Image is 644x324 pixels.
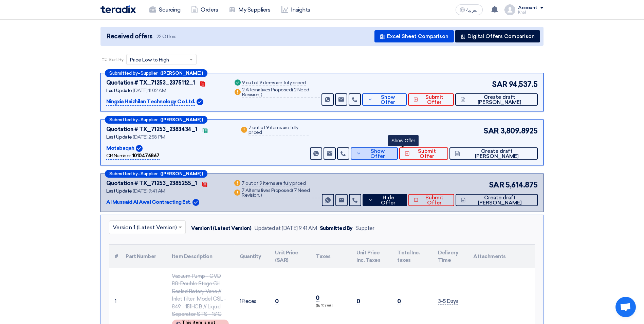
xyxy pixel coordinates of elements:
div: Quotation # TX_71253_2385255_1 [106,179,197,187]
div: Quotation # TX_71253_2375112_1 [106,79,195,87]
th: Taxes [310,245,351,268]
div: Vacuum Pump - GVD 80: Double Stage Oil Sealed Rotary Vane // Inlet filter: Model CSL - 849 - 151H... [172,272,229,318]
button: Create draft [PERSON_NAME] [456,194,538,206]
span: 7 Need Revision, [242,187,310,198]
button: العربية [456,4,483,15]
div: (15 %) VAT [316,303,346,309]
img: Verified Account [136,145,143,152]
th: Unit Price (SAR) [270,245,310,268]
span: ( [292,87,293,93]
span: ) [261,92,262,97]
span: 2 Need Revision, [242,87,309,97]
span: Submit Offer [420,95,449,105]
span: Last Update [106,188,132,194]
div: 7 Alternatives Proposed [242,188,320,198]
th: Unit Price Inc. Taxes [351,245,392,268]
span: Create draft [PERSON_NAME] [462,149,532,159]
span: 0 [397,298,401,305]
div: 7 out of 9 items are fully priced [249,125,309,136]
span: [DATE] 2:58 PM [133,134,165,140]
span: SAR [489,179,504,191]
a: Insights [276,2,316,17]
th: Delivery Time [433,245,468,268]
span: Supplier [141,172,158,176]
button: Submit Offer [408,194,454,206]
span: Sort By [109,56,124,63]
span: Submitted by [109,118,138,122]
p: Ningxia Haizhilan Technology Co Ltd. [106,98,195,106]
button: Submit Offer [399,147,448,160]
img: Verified Account [192,199,199,206]
th: # [109,245,120,268]
span: Show Offer [363,149,392,159]
a: My Suppliers [223,2,276,17]
span: Last Update [106,134,132,140]
img: profile_test.png [504,4,515,15]
div: Supplier [355,224,374,232]
div: Submitted By [320,224,353,232]
span: 0 [316,294,319,302]
span: 0 [275,298,279,305]
div: – [105,116,207,124]
th: Part Number [120,245,166,268]
th: Attachments [468,245,535,268]
span: Hide Offer [375,195,402,205]
button: Submit Offer [408,93,454,106]
span: Submitted by [109,71,138,75]
span: ( [292,187,293,193]
a: Sourcing [144,2,186,17]
span: ) [261,192,262,198]
div: Updated at [DATE] 9:41 AM [254,224,317,232]
button: Hide Offer [363,194,407,206]
span: 0 [356,298,360,305]
span: [DATE] 11:02 AM [133,88,166,93]
a: Orders [186,2,223,17]
div: Khalil [518,11,544,14]
th: Total Inc. taxes [392,245,433,268]
span: العربية [466,8,479,13]
span: Create draft [PERSON_NAME] [467,195,532,205]
div: 7 out of 9 items are fully priced [242,181,306,186]
button: Create draft [PERSON_NAME] [449,147,538,160]
p: Motabaqah [106,144,134,152]
button: Excel Sheet Comparison [374,30,454,42]
div: Account [518,5,537,11]
div: Open chat [615,297,636,317]
div: 2 Alternatives Proposed [242,88,320,98]
div: Show Offer [388,135,419,146]
span: SAR [492,79,508,90]
b: ([PERSON_NAME]) [160,172,203,176]
span: 5,614.875 [505,179,538,191]
span: Submitted by [109,172,138,176]
div: CR Number : [106,152,160,160]
span: SAR [483,125,499,137]
th: Quantity [234,245,270,268]
span: Show Offer [374,95,401,105]
span: 3-5 Days [438,298,458,305]
div: Quotation # TX_71253_2383434_1 [106,125,198,133]
b: 1010476867 [132,153,160,159]
span: [DATE] 9:41 AM [133,188,165,194]
div: Version 1 (Latest Version) [191,224,252,232]
span: Submit Offer [411,149,443,159]
button: Show Offer [362,93,407,106]
span: Create draft [PERSON_NAME] [467,95,532,105]
span: Supplier [141,118,158,122]
b: ([PERSON_NAME]) [160,118,203,122]
span: 3,809.8925 [500,125,538,137]
button: Create draft [PERSON_NAME] [455,93,538,106]
th: Item Description [166,245,234,268]
span: Received offers [107,32,152,41]
button: Show Offer [351,147,398,160]
img: Teradix logo [100,5,136,13]
span: Supplier [141,71,158,75]
div: – [105,170,207,178]
span: 22 Offers [157,33,177,40]
span: 1 [240,298,241,304]
span: Last Update [106,88,132,93]
b: ([PERSON_NAME]) [160,71,203,75]
div: – [105,69,207,77]
div: 9 out of 9 items are fully priced [242,80,306,86]
button: Digital Offers Comparison [455,30,540,42]
span: 94,537.5 [509,79,538,90]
